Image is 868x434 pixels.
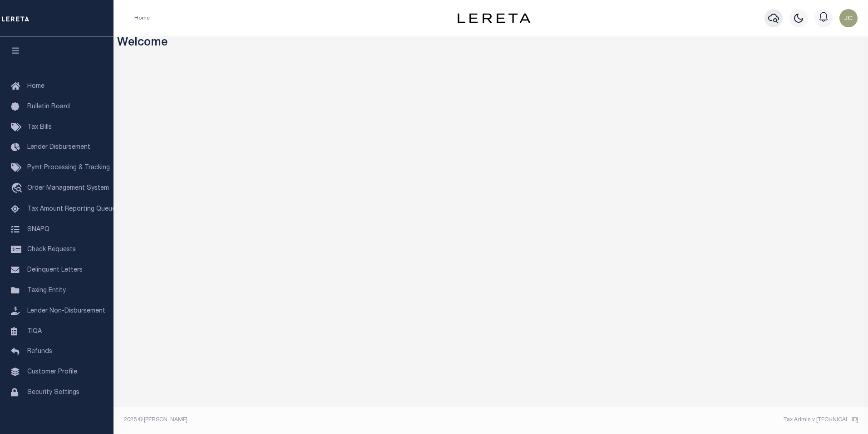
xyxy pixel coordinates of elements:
[27,165,110,171] span: Pymt Processing & Tracking
[27,267,83,273] span: Delinquent Letters
[27,389,79,396] span: Security Settings
[27,348,52,355] span: Refunds
[27,288,66,294] span: Taxing Entity
[27,308,105,314] span: Lender Non-Disbursement
[11,183,25,195] i: travel_explore
[27,185,109,192] span: Order Management System
[134,14,150,22] li: Home
[27,104,70,110] span: Bulletin Board
[27,124,52,131] span: Tax Bills
[839,9,858,27] img: svg+xml;base64,PHN2ZyB4bWxucz0iaHR0cDovL3d3dy53My5vcmcvMjAwMC9zdmciIHBvaW50ZXItZXZlbnRzPSJub25lIi...
[27,144,90,151] span: Lender Disbursement
[117,36,865,50] h3: Welcome
[27,247,76,253] span: Check Requests
[27,369,77,375] span: Customer Profile
[458,13,530,23] img: logo-dark.svg
[117,416,491,424] div: 2025 © [PERSON_NAME].
[27,83,44,90] span: Home
[27,226,49,232] span: SNAPQ
[498,416,858,424] div: Tax Admin v.[TECHNICAL_ID]
[27,328,42,334] span: TIQA
[27,206,116,212] span: Tax Amount Reporting Queue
